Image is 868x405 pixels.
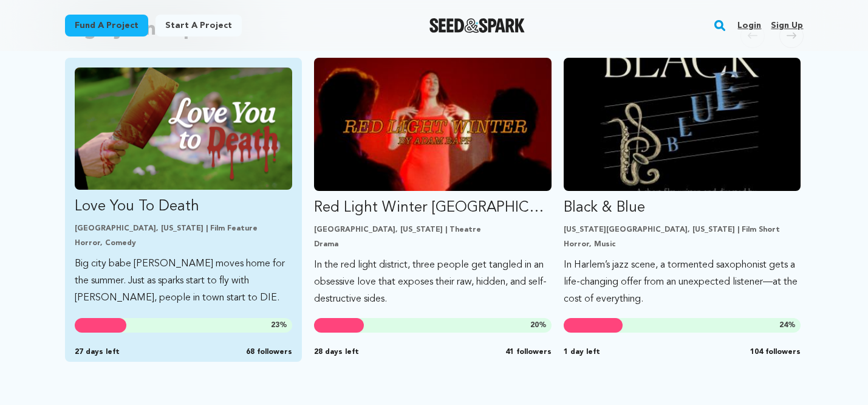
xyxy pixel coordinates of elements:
span: 68 followers [246,347,292,357]
a: Login [737,16,761,35]
span: 23 [271,322,279,329]
span: 1 day left [564,347,600,357]
p: Horror, Comedy [75,238,293,248]
p: In Harlem’s jazz scene, a tormented saxophonist gets a life-changing offer from an unexpected lis... [564,257,801,308]
span: % [779,320,796,330]
p: [GEOGRAPHIC_DATA], [US_STATE] | Film Feature [75,224,293,234]
span: 24 [779,322,788,329]
span: 41 followers [505,347,552,357]
p: Red Light Winter [GEOGRAPHIC_DATA] [314,198,552,218]
a: Start a project [155,15,242,36]
span: 27 days left [75,347,120,357]
p: Black & Blue [564,198,801,218]
p: [US_STATE][GEOGRAPHIC_DATA], [US_STATE] | Film Short [564,225,801,235]
span: 20 [530,322,539,329]
a: Fund Black &amp; Blue [564,58,801,308]
span: 28 days left [314,347,359,357]
a: Fund Red Light Winter Los Angeles [314,58,552,308]
p: [GEOGRAPHIC_DATA], [US_STATE] | Theatre [314,225,552,235]
a: Sign up [771,16,803,35]
span: % [271,320,287,330]
p: Love You To Death [75,197,293,216]
p: In the red light district, three people get tangled in an obsessive love that exposes their raw, ... [314,257,552,308]
span: % [530,320,547,330]
p: Horror, Music [564,240,801,249]
p: Big city babe [PERSON_NAME] moves home for the summer. Just as sparks start to fly with [PERSON_N... [75,255,293,306]
a: Fund a project [65,15,148,36]
span: 104 followers [750,347,801,357]
p: Drama [314,240,552,249]
a: Seed&Spark Homepage [429,18,525,33]
a: Fund Love You To Death [75,67,293,306]
img: Seed&Spark Logo Dark Mode [429,18,525,33]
